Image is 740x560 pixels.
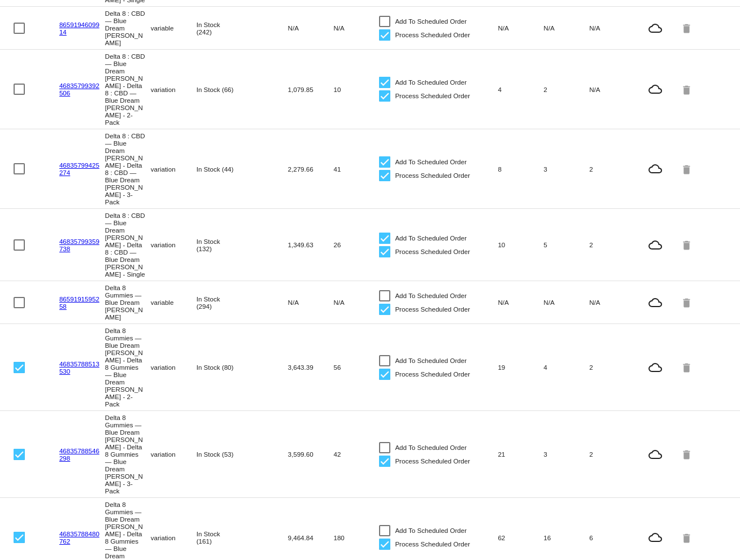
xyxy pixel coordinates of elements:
span: Add To Scheduled Order [395,231,467,245]
mat-cell: variation [151,238,197,251]
mat-cell: N/A [589,21,635,34]
mat-cell: 2 [589,448,635,461]
mat-cell: 3 [543,448,589,461]
mat-cell: variation [151,83,197,96]
mat-cell: 2 [589,238,635,251]
mat-cell: Delta 8 : CBD — Blue Dream [PERSON_NAME] - Delta 8 : CBD — Blue Dream [PERSON_NAME] - Single [105,209,151,281]
span: Add To Scheduled Order [395,289,467,303]
mat-icon: cloud_queue [635,21,675,35]
mat-icon: cloud_queue [635,238,675,252]
a: 8659191595258 [59,295,99,310]
mat-cell: In Stock (44) [197,163,242,176]
mat-cell: variation [151,163,197,176]
mat-cell: 1,349.63 [288,238,334,251]
mat-cell: variation [151,448,197,461]
mat-cell: 4 [543,361,589,374]
mat-cell: 42 [333,448,379,461]
mat-cell: In Stock (53) [197,448,242,461]
mat-cell: 26 [333,238,379,251]
span: Process Scheduled Order [395,303,470,316]
span: Process Scheduled Order [395,28,470,42]
mat-cell: 41 [333,163,379,176]
mat-cell: Delta 8 Gummies — Blue Dream [PERSON_NAME] - Delta 8 Gummies — Blue Dream [PERSON_NAME] - 2-Pack [105,324,151,410]
mat-cell: 19 [498,361,543,374]
mat-cell: 1,079.85 [288,83,334,96]
mat-icon: cloud_queue [635,448,675,461]
mat-icon: delete [681,445,694,463]
mat-cell: 21 [498,448,543,461]
mat-cell: 62 [498,531,543,544]
mat-cell: 3 [543,163,589,176]
a: 46835799359738 [59,238,99,252]
mat-cell: In Stock (161) [197,527,242,548]
mat-cell: Delta 8 : CBD — Blue Dream [PERSON_NAME] - Delta 8 : CBD — Blue Dream [PERSON_NAME] - 3-Pack [105,129,151,208]
a: 46835799425274 [59,161,99,176]
a: 46835788513530 [59,360,99,375]
mat-cell: In Stock (242) [197,18,242,38]
mat-cell: N/A [589,296,635,309]
mat-cell: Delta 8 : CBD — Blue Dream [PERSON_NAME] - Delta 8 : CBD — Blue Dream [PERSON_NAME] - 2-Pack [105,50,151,129]
mat-cell: variation [151,361,197,374]
mat-cell: 56 [333,361,379,374]
mat-cell: N/A [498,296,543,309]
span: Process Scheduled Order [395,169,470,182]
span: Process Scheduled Order [395,245,470,259]
mat-cell: 3,599.60 [288,448,334,461]
span: Process Scheduled Order [395,89,470,103]
mat-icon: delete [681,294,694,311]
mat-cell: 2,279.66 [288,163,334,176]
mat-cell: N/A [333,21,379,34]
mat-cell: N/A [288,21,334,34]
mat-cell: 2 [589,163,635,176]
mat-cell: In Stock (294) [197,292,242,313]
mat-icon: cloud_queue [635,162,675,176]
mat-icon: delete [681,358,694,376]
mat-cell: 8 [498,163,543,176]
mat-icon: cloud_queue [635,296,675,309]
mat-icon: cloud_queue [635,361,675,374]
mat-cell: N/A [333,296,379,309]
mat-cell: N/A [589,83,635,96]
mat-cell: 10 [333,83,379,96]
mat-cell: 4 [498,83,543,96]
mat-icon: cloud_queue [635,82,675,96]
mat-cell: 9,464.84 [288,531,334,544]
mat-cell: Delta 8 Gummies — Blue Dream [PERSON_NAME] - Delta 8 Gummies — Blue Dream [PERSON_NAME] - 3-Pack [105,411,151,497]
mat-cell: 16 [543,531,589,544]
a: 46835788480762 [59,530,99,545]
span: Process Scheduled Order [395,537,470,551]
a: 46835788546298 [59,447,99,462]
mat-cell: N/A [288,296,334,309]
mat-icon: delete [681,529,694,546]
mat-icon: cloud_queue [635,531,675,544]
mat-cell: N/A [543,21,589,34]
mat-cell: In Stock (80) [197,361,242,374]
mat-cell: In Stock (132) [197,235,242,255]
span: Add To Scheduled Order [395,76,467,89]
mat-cell: Delta 8 Gummies — Blue Dream [PERSON_NAME] [105,281,151,323]
mat-icon: delete [681,160,694,178]
mat-cell: In Stock (66) [197,83,242,96]
span: Add To Scheduled Order [395,15,467,28]
mat-icon: delete [681,19,694,37]
span: Add To Scheduled Order [395,441,467,454]
mat-cell: 3,643.39 [288,361,334,374]
mat-icon: delete [681,81,694,98]
mat-cell: Delta 8 : CBD — Blue Dream [PERSON_NAME] [105,7,151,49]
mat-cell: N/A [498,21,543,34]
mat-cell: 5 [543,238,589,251]
span: Add To Scheduled Order [395,524,467,537]
mat-cell: 10 [498,238,543,251]
mat-icon: delete [681,236,694,253]
mat-cell: 6 [589,531,635,544]
mat-cell: variable [151,296,197,309]
mat-cell: 2 [589,361,635,374]
span: Process Scheduled Order [395,454,470,468]
mat-cell: 180 [333,531,379,544]
mat-cell: variation [151,531,197,544]
span: Add To Scheduled Order [395,155,467,169]
span: Process Scheduled Order [395,368,470,381]
a: 46835799392506 [59,82,99,97]
a: 8659194609914 [59,21,99,36]
mat-cell: N/A [543,296,589,309]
